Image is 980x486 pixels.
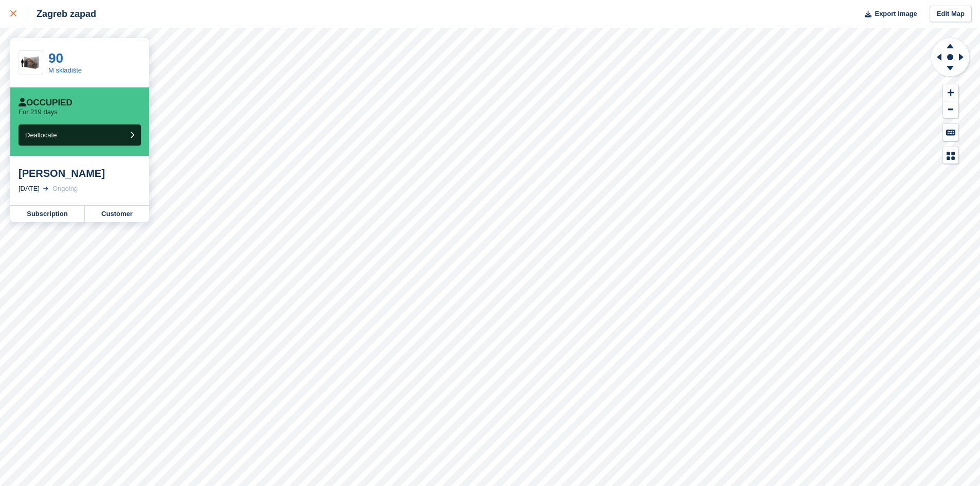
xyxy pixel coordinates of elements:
[10,206,85,222] a: Subscription
[19,98,73,108] div: Occupied
[19,124,141,146] button: Deallocate
[52,184,78,194] div: Ongoing
[85,206,149,222] a: Customer
[943,147,958,164] button: Map Legend
[27,8,96,20] div: Zagreb zapad
[19,184,40,194] div: [DATE]
[19,108,58,116] p: For 219 days
[859,6,917,23] button: Export Image
[875,9,917,19] span: Export Image
[48,66,82,74] a: M skladište
[43,187,48,191] img: arrow-right-light-icn-cde0832a797a2874e46488d9cf13f60e5c3a73dbe684e267c42b8395dfbc2abf.svg
[19,167,141,179] div: [PERSON_NAME]
[943,84,958,101] button: Zoom In
[25,131,57,139] span: Deallocate
[48,50,63,66] a: 90
[930,6,972,23] a: Edit Map
[943,124,958,141] button: Keyboard Shortcuts
[943,101,958,118] button: Zoom Out
[19,54,43,72] img: 60-sqft-unit.jpg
